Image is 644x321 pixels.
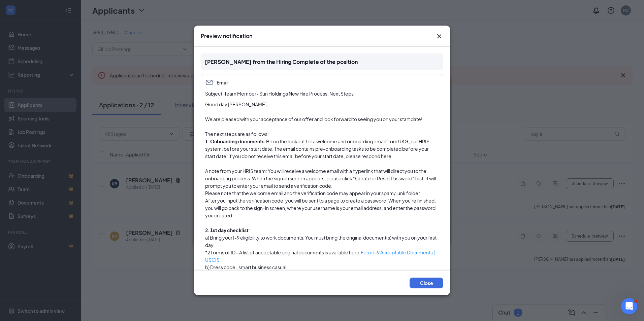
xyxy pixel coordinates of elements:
[205,78,213,86] svg: Email
[435,32,443,40] button: Close
[205,263,439,271] p: b) Dress code- smart business casual
[205,115,439,123] p: We are pleased with your acceptance of our offer and look forward to seeing you on your start date!
[205,58,358,65] span: [PERSON_NAME] from the Hiring Complete of the position
[205,226,439,234] p: :
[435,32,443,40] svg: Cross
[205,101,439,108] p: Good day ﻿[PERSON_NAME]﻿,
[205,91,354,97] span: Subject: Team Member- Sun Holdings New Hire Process: Next Steps
[205,138,439,160] p: Be on the lookout for a welcome and onboarding email from UKG, our HRIS system, before your start...
[205,197,439,219] p: After you input the verification code, you will be sent to a page to create a password. When you'...
[621,298,637,314] iframe: Intercom live chat
[205,249,439,263] p: *2 forms of ID - A list of acceptable original documents is available here:
[205,167,439,189] p: A note from your HRIS team: You will receive a welcome email with a hyperlink that will direct yo...
[217,79,228,86] span: Email
[205,138,266,144] strong: 1. Onboarding documents:
[201,32,252,40] h3: Preview notification
[205,189,439,197] p: Please note that the welcome email and the verification code may appear in your spam/ junk folder.
[205,130,439,138] p: The next steps are as follows:
[410,278,443,289] button: Close
[205,234,439,249] p: a) Bring your I-9 eligibility to work documents. You must bring the original document(s) with you...
[205,227,249,233] strong: 2. 1st day checklist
